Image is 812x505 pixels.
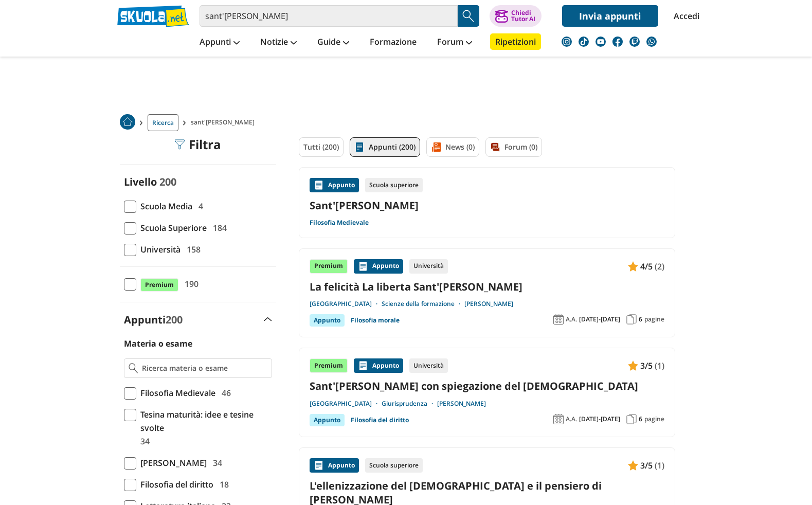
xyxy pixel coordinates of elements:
[310,300,382,308] a: [GEOGRAPHIC_DATA]
[351,314,400,327] a: Filosofia morale
[310,178,359,192] div: Appunto
[628,460,638,471] img: Appunti contenuto
[310,358,348,373] div: Premium
[315,33,352,52] a: Guide
[183,243,201,256] span: 158
[310,259,348,274] div: Premium
[655,260,664,273] span: (2)
[120,114,135,131] a: Home
[646,37,657,47] img: WhatsApp
[194,200,203,213] span: 4
[612,37,623,47] img: facebook
[367,33,419,52] a: Formazione
[209,456,222,470] span: 34
[596,37,606,47] img: youtube
[490,5,542,27] button: ChiediTutor AI
[628,261,638,272] img: Appunti contenuto
[124,338,192,349] label: Materia o esame
[310,400,382,408] a: [GEOGRAPHIC_DATA]
[566,315,577,323] span: A.A.
[136,386,215,400] span: Filosofia Medievale
[626,414,637,424] img: Pagine
[310,458,359,473] div: Appunto
[136,435,150,448] span: 34
[628,360,638,371] img: Appunti contenuto
[640,459,653,472] span: 3/5
[490,33,541,50] a: Ripetizioni
[310,314,345,327] div: Appunto
[174,137,221,152] div: Filtra
[562,37,572,47] img: instagram
[136,456,207,470] span: [PERSON_NAME]
[566,415,577,423] span: A.A.
[218,386,231,400] span: 46
[674,5,695,27] a: Accedi
[120,114,135,130] img: Home
[626,314,637,324] img: Pagine
[409,358,448,373] div: Università
[655,359,664,372] span: (1)
[166,313,183,327] span: 200
[458,5,479,27] button: Search Button
[148,114,178,131] a: Ricerca
[655,459,664,472] span: (1)
[435,33,475,52] a: Forum
[136,200,192,213] span: Scuola Media
[553,314,564,324] img: Anno accademico
[299,137,344,157] a: Tutti (200)
[358,360,368,371] img: Appunti contenuto
[258,33,299,52] a: Notizie
[140,278,178,292] span: Premium
[310,199,664,212] a: Sant'[PERSON_NAME]
[310,219,369,227] a: Filosofia Medievale
[640,260,653,273] span: 4/5
[136,221,207,235] span: Scuola Superiore
[579,315,620,323] span: [DATE]-[DATE]
[310,414,345,426] div: Appunto
[511,10,535,22] div: Chiedi Tutor AI
[639,315,642,323] span: 6
[629,37,640,47] img: twitch
[142,363,267,373] input: Ricerca materia o esame
[350,137,420,157] a: Appunti (200)
[365,178,423,192] div: Scuola superiore
[174,139,185,150] img: Filtra filtri mobile
[124,175,157,189] label: Livello
[129,363,138,373] img: Ricerca materia o esame
[579,415,620,423] span: [DATE]-[DATE]
[644,415,664,423] span: pagine
[136,243,181,256] span: Università
[382,400,437,408] a: Giurisprudenza
[314,180,324,190] img: Appunti contenuto
[351,414,409,426] a: Filosofia del diritto
[197,33,242,52] a: Appunti
[191,114,259,131] span: sant'[PERSON_NAME]
[562,5,658,27] a: Invia appunti
[136,478,213,491] span: Filosofia del diritto
[639,415,642,423] span: 6
[553,414,564,424] img: Anno accademico
[264,317,272,321] img: Apri e chiudi sezione
[159,175,176,189] span: 200
[314,460,324,471] img: Appunti contenuto
[382,300,464,308] a: Scienze della formazione
[579,37,589,47] img: tiktok
[640,359,653,372] span: 3/5
[464,300,513,308] a: [PERSON_NAME]
[310,379,664,393] a: Sant'[PERSON_NAME] con spiegazione del [DEMOGRAPHIC_DATA]
[124,313,183,327] label: Appunti
[354,358,403,373] div: Appunto
[365,458,423,473] div: Scuola superiore
[354,259,403,274] div: Appunto
[209,221,227,235] span: 184
[200,5,458,27] input: Cerca appunti, riassunti o versioni
[354,142,365,152] img: Appunti filtro contenuto attivo
[215,478,229,491] span: 18
[136,408,272,435] span: Tesina maturità: idee e tesine svolte
[644,315,664,323] span: pagine
[358,261,368,272] img: Appunti contenuto
[461,8,476,24] img: Cerca appunti, riassunti o versioni
[181,277,199,291] span: 190
[409,259,448,274] div: Università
